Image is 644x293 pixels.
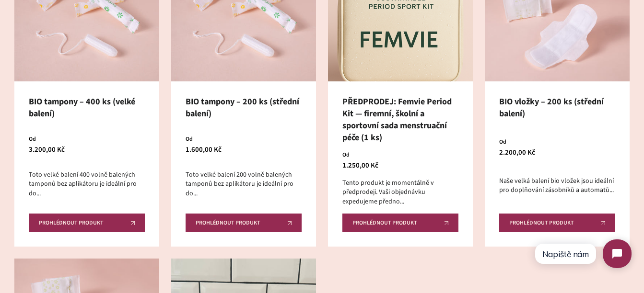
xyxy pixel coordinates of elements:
[499,214,615,232] a: Prohlédnout produkt
[342,151,390,171] p: 1.250,00 Kč
[29,96,145,120] h3: BIO tampony – 400 ks (velké balení)
[509,220,574,226] span: Prohlédnout produkt
[39,220,104,226] span: Prohlédnout produkt
[196,220,260,226] span: Prohlédnout produkt
[342,151,378,160] span: Od
[342,214,458,232] a: Prohlédnout produkt
[342,96,458,144] h3: PŘEDPRODEJ: Femvie Period Kit — firemní, školní a sportovní sada menstruační péče (1 ks)
[499,138,535,147] span: Od
[186,135,222,144] span: Od
[526,231,640,276] iframe: Tidio Chat
[499,96,615,120] h3: BIO vložky – 200 ks (střední balení)
[499,177,615,195] div: Naše velká balení bio vložek jsou ideální pro doplňování zásobníků a automatů...
[186,96,302,120] h3: BIO tampony – 200 ks (střední balení)
[352,220,417,226] span: Prohlédnout produkt
[29,214,145,232] a: Prohlédnout produkt
[186,170,302,199] div: Toto velké balení 200 volně balených tamponů bez aplikátoru je ideální pro do...
[342,179,458,207] div: Tento produkt je momentálně v předprodeji. Vaši objednávku expedujeme předno...
[29,135,65,144] span: Od
[499,138,547,158] p: 2.200,00 Kč
[29,170,145,199] div: Toto velké balení 400 volně balených tamponů bez aplikátoru je ideální pro do...
[186,214,302,232] a: Prohlédnout produkt
[186,135,234,155] p: 1.600,00 Kč
[29,135,77,155] p: 3.200,00 Kč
